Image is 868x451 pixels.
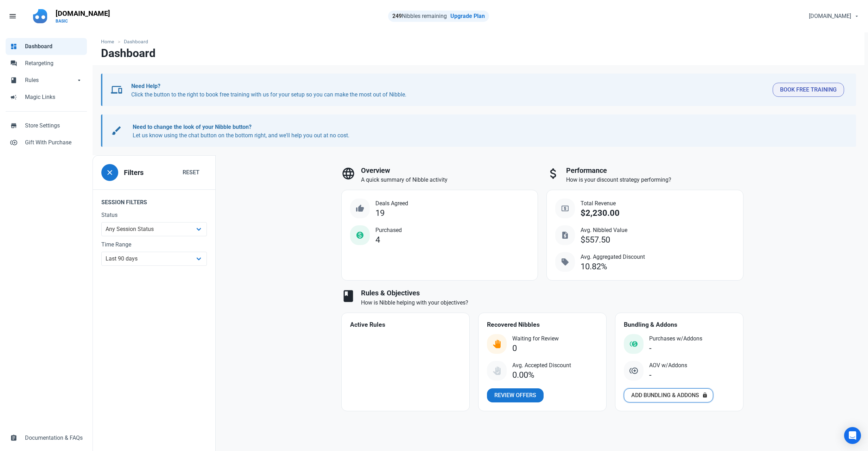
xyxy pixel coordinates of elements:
[183,168,199,177] span: Reset
[487,321,598,328] h4: Recovered Nibbles
[25,121,83,130] span: Store Settings
[8,12,17,20] span: menu
[51,6,114,27] a: [DOMAIN_NAME]BASIC
[561,258,569,266] span: sell
[361,299,743,307] p: How is Nibble helping with your objectives?
[512,361,571,370] span: Avg. Accepted Discount
[803,9,864,23] button: [DOMAIN_NAME]
[6,117,87,134] a: storeStore Settings
[649,370,652,380] div: -
[361,176,538,184] p: A quick summary of Nibble activity
[629,367,638,375] img: addon.svg
[106,168,114,177] span: close
[809,12,851,20] span: [DOMAIN_NAME]
[356,231,364,239] span: monetization_on
[581,199,620,208] span: Total Revenue
[25,59,83,68] span: Retargeting
[341,289,355,303] span: book
[581,253,645,261] span: Avg. Aggregated Discount
[546,167,560,181] span: attach_money
[6,38,87,55] a: dashboardDashboard
[773,83,844,97] button: Book Free Training
[512,370,534,380] div: 0.00%
[10,42,17,49] span: dashboard
[629,340,638,348] img: status_purchased_with_addon.svg
[6,134,87,151] a: control_point_duplicateGift With Purchase
[101,164,118,181] button: close
[392,13,402,19] strong: 249
[561,204,569,213] span: local_atm
[361,167,538,175] h3: Overview
[341,167,355,181] span: language
[10,76,17,83] span: book
[133,124,252,130] b: Need to change the look of your Nibble button?
[375,208,385,218] div: 19
[649,344,652,353] div: -
[624,388,713,402] a: Add Bundling & Addons
[76,76,83,83] span: arrow_drop_down
[101,211,207,219] label: Status
[124,169,144,177] h3: Filters
[25,93,83,101] span: Magic Links
[649,361,687,370] span: AOV w/Addons
[111,84,122,95] span: devices
[581,262,607,271] div: 10.82%
[375,235,380,245] div: 4
[175,165,207,180] button: Reset
[512,344,517,353] div: 0
[25,76,76,84] span: Rules
[649,334,702,343] span: Purchases w/Addons
[25,42,83,51] span: Dashboard
[25,138,83,147] span: Gift With Purchase
[6,72,87,89] a: bookRulesarrow_drop_down
[494,391,536,400] span: Review Offers
[10,121,17,129] span: store
[10,93,17,100] span: campaign
[581,208,620,218] div: $2,230.00
[844,427,861,444] div: Open Intercom Messenger
[780,86,837,94] span: Book Free Training
[375,226,402,234] span: Purchased
[25,434,83,442] span: Documentation & FAQs
[392,13,447,19] span: Nibbles remaining
[566,176,743,184] p: How is your discount strategy performing?
[56,8,110,18] p: [DOMAIN_NAME]
[133,123,837,140] p: Let us know using the chat button on the bottom right, and we'll help you out at no cost.
[375,199,408,208] span: Deals Agreed
[493,367,501,375] img: status_user_offer_accepted.svg
[6,430,87,446] a: assignmentDocumentation & FAQs
[93,32,864,47] nav: breadcrumbs
[581,226,627,234] span: Avg. Nibbled Value
[356,204,364,213] span: thumb_up
[93,189,215,211] legend: Session Filters
[450,13,485,19] a: Upgrade Plan
[131,83,160,89] b: Need Help?
[493,340,501,348] img: status_user_offer_available.svg
[101,240,207,249] label: Time Range
[624,321,735,328] h4: Bundling & Addons
[101,38,118,45] a: Home
[111,125,122,136] span: brush
[101,47,156,59] h1: Dashboard
[361,289,743,297] h3: Rules & Objectives
[350,321,461,328] h4: Active Rules
[56,18,110,24] p: BASIC
[631,391,699,400] span: Add Bundling & Addons
[10,434,17,441] span: assignment
[487,388,544,402] a: Review Offers
[131,82,767,99] p: Click the button to the right to book free training with us for your setup so you can make the mo...
[10,59,17,66] span: forum
[10,138,17,145] span: control_point_duplicate
[512,334,559,343] span: Waiting for Review
[561,231,569,239] span: request_quote
[6,55,87,72] a: forumRetargeting
[566,167,743,175] h3: Performance
[6,89,87,106] a: campaignMagic Links
[581,235,610,245] div: $557.50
